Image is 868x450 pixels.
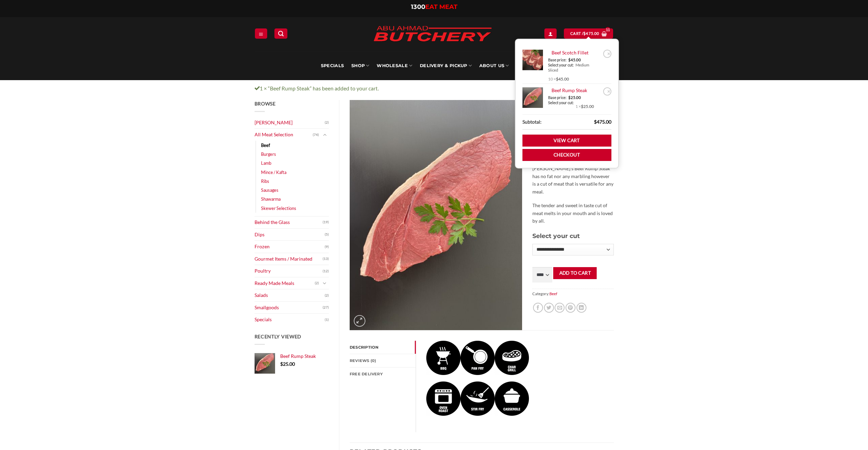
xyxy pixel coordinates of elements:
a: Share on Twitter [544,303,554,313]
img: Beef Rump Steak [461,382,495,416]
a: Specials [255,314,325,326]
bdi: 25.00 [280,361,295,367]
a: Wholesale [377,51,412,80]
span: 1 × [575,104,594,109]
a: Login [544,28,557,38]
a: Checkout [522,149,611,161]
span: $ [568,95,571,100]
img: Beef Rump Steak [350,100,522,330]
span: 45.00 [568,58,581,62]
bdi: 25.00 [581,104,594,109]
p: [PERSON_NAME]’s Beef Rump Steak has no fat nor any marbling however is a cut of meat that is vers... [532,165,613,196]
a: All Meat Selection [255,129,313,141]
span: (12) [323,266,329,276]
a: Zoom [354,315,365,327]
span: (5) [325,229,329,240]
span: (2) [315,278,319,288]
a: Share on LinkedIn [576,303,586,313]
a: Mince / Kafta [261,168,286,177]
a: Dips [255,229,325,241]
a: Email to a Friend [555,303,565,313]
a: Skewer Selections [261,204,296,213]
button: Add to cart [553,267,597,279]
span: Category: [532,289,613,299]
a: Lamb [261,159,271,167]
a: View cart [564,28,613,38]
a: Share on Facebook [533,303,543,313]
span: (2) [325,117,329,128]
a: Frozen [255,241,325,253]
span: 25.00 [568,95,581,100]
dt: Base price: [548,58,567,63]
span: $ [556,76,558,82]
a: Poultry [255,265,323,277]
div: 1 × “Beef Rump Steak” has been added to your cart. [249,84,619,93]
a: Beef Scotch Fillet [548,50,601,56]
h3: Select your cut [532,231,613,241]
span: Beef Rump Steak [280,353,316,359]
a: Burgers [261,150,276,159]
span: Recently Viewed [255,334,302,339]
button: Toggle [321,131,329,139]
a: Salads [255,289,325,301]
span: $ [581,104,583,109]
a: Beef [549,291,557,296]
a: Pin on Pinterest [566,303,575,313]
a: [PERSON_NAME] [255,117,325,129]
a: Delivery & Pickup [420,51,472,80]
a: About Us [479,51,509,80]
p: The tender and sweet in taste cut of meat melts in your mouth and is loved by all. [532,202,613,225]
span: (1) [325,315,329,325]
bdi: 475.00 [583,31,599,36]
a: Beef Rump Steak [548,87,601,93]
a: 1300EAT MEAT [411,3,457,11]
span: $ [594,119,597,125]
span: $ [568,58,571,62]
img: Beef Rump Steak [495,341,529,375]
a: Ribs [261,177,269,186]
button: Toggle [321,279,329,287]
a: Smallgoods [255,302,323,314]
img: Beef Rump Steak [461,341,495,375]
span: (13) [323,254,329,264]
img: Abu Ahmad Butchery [367,21,497,47]
a: View cart [522,135,611,147]
dt: Select your cut: [548,100,574,105]
a: Sausages [261,186,278,195]
div: Medium Sliced [548,63,599,73]
a: SHOP [351,51,369,80]
span: $ [583,30,586,37]
span: (27) [323,302,329,313]
img: Beef Rump Steak [495,382,529,416]
bdi: 475.00 [594,119,611,125]
a: Beef Rump Steak [280,353,329,359]
span: 10 × [548,76,569,82]
a: Beef [261,141,270,150]
a: Behind the Glass [255,216,323,228]
a: Specials [321,51,344,80]
a: Ready Made Meals [255,277,315,289]
span: (19) [323,217,329,227]
span: Cart / [570,30,599,37]
a: Gourmet Items / Marinated [255,253,323,265]
img: Beef Rump Steak [426,382,461,416]
a: FREE Delivery [350,367,416,380]
bdi: 45.00 [556,76,569,82]
a: Menu [255,28,267,38]
a: Description [350,341,416,354]
dt: Base price: [548,95,567,100]
img: Beef Rump Steak [426,341,461,375]
a: Reviews (0) [350,354,416,367]
strong: Subtotal: [522,118,542,126]
a: Search [274,28,287,38]
span: EAT MEAT [425,3,457,11]
span: (9) [325,242,329,252]
span: (2) [325,290,329,301]
a: Remove Beef Scotch Fillet from cart [603,50,611,58]
span: (74) [313,130,319,140]
span: Browse [255,101,276,107]
a: Remove Beef Rump Steak from cart [603,87,611,96]
span: $ [280,361,283,367]
span: 1300 [411,3,425,11]
dt: Select your cut: [548,63,574,68]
